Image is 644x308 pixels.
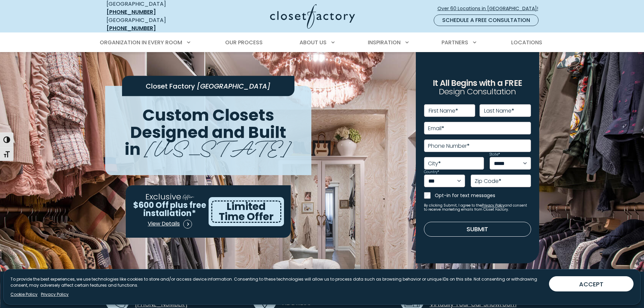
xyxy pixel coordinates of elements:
label: Country [424,170,439,174]
span: [US_STATE] [144,131,291,162]
a: [PHONE_NUMBER] [106,8,156,16]
span: Locations [511,39,542,46]
span: plus free installation* [143,199,206,219]
small: By clicking Submit, I agree to the and consent to receive marketing emails from Closet Factory. [424,204,531,212]
span: Over 60 Locations in [GEOGRAPHIC_DATA]! [437,5,544,12]
a: Cookie Policy [10,291,38,298]
span: About Us [300,39,327,46]
span: Closet Factory [146,81,195,91]
span: Limited Time Offer [219,199,273,224]
span: View Details [148,220,180,228]
img: Closet Factory Logo [270,4,355,29]
span: Exclusive [145,191,181,202]
span: [GEOGRAPHIC_DATA] [197,81,270,91]
span: Organization in Every Room [100,39,182,46]
span: Inspiration [368,39,401,46]
span: Offer [183,192,194,200]
span: Designed and Built in [125,121,286,161]
a: Schedule a Free Consultation [434,15,539,26]
label: Zip Code [475,179,501,184]
a: Privacy Policy [482,203,505,208]
button: ACCEPT [549,276,634,291]
a: [PHONE_NUMBER] [106,24,156,32]
a: View Details [147,217,192,231]
label: Last Name [484,108,514,114]
label: Email [428,126,444,131]
label: City [428,161,441,166]
label: Phone Number [428,143,470,149]
label: State [490,153,500,156]
span: Our Process [225,39,263,46]
label: First Name [429,108,458,114]
span: It All Begins with a FREE [433,77,522,89]
nav: Primary Menu [95,33,549,52]
label: Opt-in for text messages [435,192,531,199]
span: Design Consultation [439,86,516,97]
span: $600 Off [133,199,169,210]
p: To provide the best experiences, we use technologies like cookies to store and/or access device i... [10,276,544,288]
a: Privacy Policy [41,291,69,298]
span: Custom Closets [142,104,274,126]
a: Over 60 Locations in [GEOGRAPHIC_DATA]! [437,3,544,15]
span: Partners [442,39,468,46]
div: [GEOGRAPHIC_DATA] [106,16,205,32]
button: Submit [424,222,531,237]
